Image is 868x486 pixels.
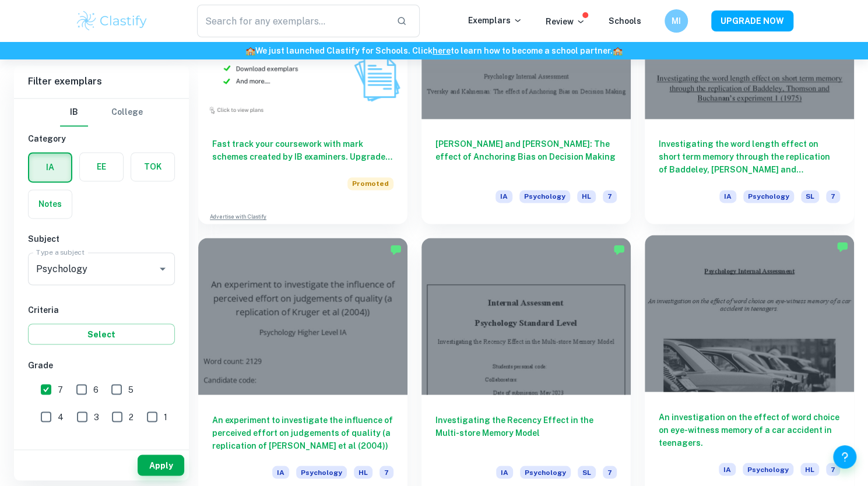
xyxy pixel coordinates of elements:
span: 6 [93,383,99,396]
a: Advertise with Clastify [210,213,266,221]
button: Notes [29,190,72,218]
span: SL [801,190,819,203]
h6: Subject [28,233,175,245]
span: HL [577,190,596,203]
span: IA [496,466,513,478]
button: UPGRADE NOW [711,10,793,31]
span: 🏫 [613,46,623,55]
button: MI [665,9,688,33]
button: IA [29,153,71,181]
span: IA [272,466,289,478]
span: 3 [94,410,99,423]
h6: MI [669,15,683,27]
img: Marked [837,241,848,252]
span: HL [354,466,372,478]
button: Open [154,260,171,277]
h6: An experiment to investigate the influence of perceived effort on judgements of quality (a replic... [212,413,393,452]
span: 7 [826,463,840,476]
span: Psychology [519,190,570,203]
h6: Fast track your coursework with mark schemes created by IB examiners. Upgrade now [212,138,393,163]
button: Select [28,323,175,344]
span: SL [578,466,596,478]
h6: Category [28,132,175,145]
h6: Grade [28,358,175,371]
img: Marked [390,244,402,255]
span: 4 [58,410,64,423]
button: IB [60,98,88,126]
button: College [111,98,143,126]
span: IA [496,190,512,203]
span: 7 [826,190,840,203]
span: Psychology [296,466,347,478]
h6: Investigating the word length effect on short term memory through the replication of Baddeley, [P... [659,138,840,176]
span: IA [719,190,736,203]
img: Marked [613,244,625,255]
span: 2 [129,410,133,423]
span: Psychology [743,190,794,203]
span: Psychology [743,463,793,476]
span: 🏫 [245,46,255,55]
h6: An investigation on the effect of word choice on eye-witness memory of a car accident in teenagers. [659,410,840,449]
p: Exemplars [468,14,522,27]
a: Schools [609,16,641,26]
span: 5 [128,383,133,396]
img: Clastify logo [75,9,149,33]
p: Review [546,15,585,28]
span: 7 [379,466,393,478]
span: 7 [603,466,617,478]
h6: Level [28,442,175,455]
span: 7 [58,383,63,396]
h6: Criteria [28,304,175,316]
span: HL [800,463,819,476]
span: IA [719,463,736,476]
input: Search for any exemplars... [197,5,388,37]
span: 1 [164,410,167,423]
label: Type a subject [36,247,85,257]
span: Promoted [347,177,393,190]
h6: We just launched Clastify for Schools. Click to learn how to become a school partner. [2,44,866,57]
button: TOK [131,153,174,181]
button: Apply [138,455,184,476]
h6: Investigating the Recency Effect in the Multi-store Memory Model [435,413,617,452]
h6: [PERSON_NAME] and [PERSON_NAME]: The effect of Anchoring Bias on Decision Making [435,138,617,176]
div: Filter type choice [60,98,143,126]
h6: Filter exemplars [14,65,189,98]
button: EE [80,153,123,181]
span: 7 [603,190,617,203]
a: here [433,46,451,55]
span: Psychology [520,466,571,478]
button: Help and Feedback [833,445,856,469]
